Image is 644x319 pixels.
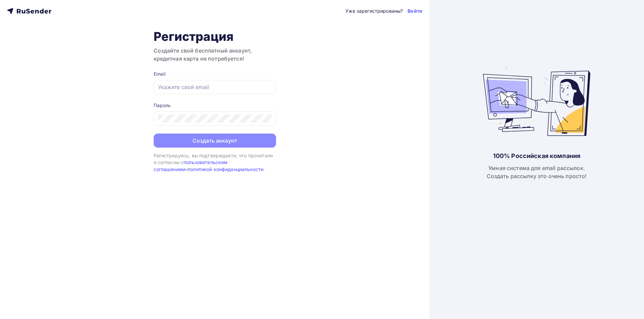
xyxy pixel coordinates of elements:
div: Уже зарегистрированы? [345,8,403,14]
h1: Регистрация [154,29,276,44]
div: Регистрируясь, вы подтверждаете, что прочитали и согласны с и . [154,152,276,173]
a: пользовательским соглашением [154,159,228,172]
input: Укажите свой email [158,83,272,91]
a: Войти [408,8,422,14]
div: Пароль [154,102,276,109]
button: Создать аккаунт [154,134,276,148]
a: политикой конфиденциальности [188,166,263,172]
h3: Создайте свой бесплатный аккаунт, кредитная карта не потребуется! [154,47,276,63]
div: Email [154,71,276,77]
div: Умная система для email рассылок. Создать рассылку это очень просто! [487,164,587,180]
div: 100% Российская компания [493,152,580,160]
